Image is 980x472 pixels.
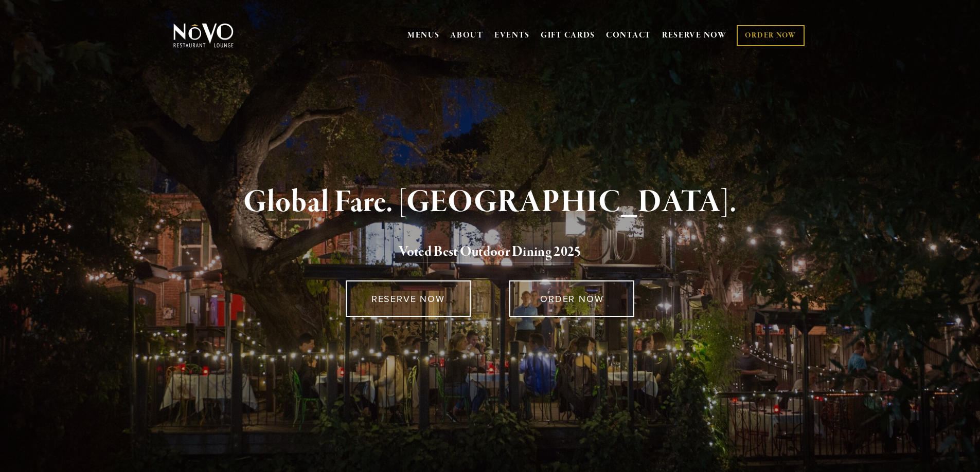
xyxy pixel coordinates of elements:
[399,243,574,262] a: Voted Best Outdoor Dining 202
[407,30,440,41] a: MENUS
[509,280,634,317] a: ORDER NOW
[243,183,737,222] strong: Global Fare. [GEOGRAPHIC_DATA].
[346,280,471,317] a: RESERVE NOW
[737,25,804,46] a: ORDER NOW
[662,26,727,45] a: RESERVE NOW
[541,26,595,45] a: GIFT CARDS
[171,23,236,48] img: Novo Restaurant &amp; Lounge
[190,241,790,263] h2: 5
[450,30,484,41] a: ABOUT
[606,26,651,45] a: CONTACT
[494,30,530,41] a: EVENTS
